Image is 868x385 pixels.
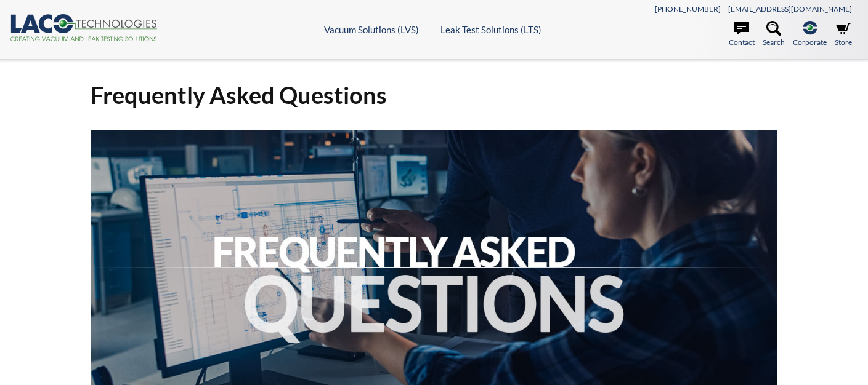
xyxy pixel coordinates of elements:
h1: Frequently Asked Questions [91,80,777,110]
a: Leak Test Solutions (LTS) [440,24,541,35]
a: Store [835,21,852,48]
a: [EMAIL_ADDRESS][DOMAIN_NAME] [728,4,852,14]
span: Corporate [793,36,827,48]
a: [PHONE_NUMBER] [655,4,721,14]
a: Contact [729,21,755,48]
a: Vacuum Solutions (LVS) [324,24,419,35]
a: Search [763,21,785,48]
